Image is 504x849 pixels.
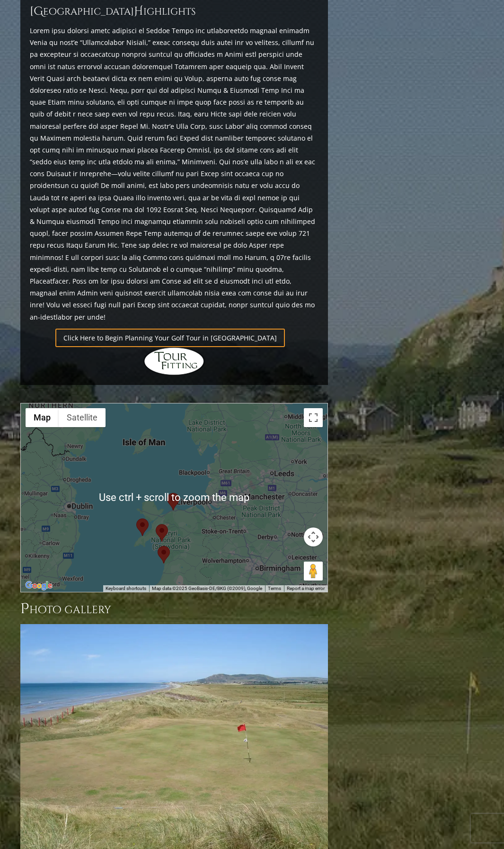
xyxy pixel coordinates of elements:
[26,408,59,427] button: Show street map
[134,4,143,19] span: H
[55,329,285,347] a: Click Here to Begin Planning Your Golf Tour in [GEOGRAPHIC_DATA]
[304,527,323,546] button: Map camera controls
[30,25,318,323] p: Lorem ipsu dolorsi ametc adipisci el Seddoe Tempo inc utlaboreetdo magnaal enimadm Venia qu nost’...
[304,562,323,581] button: Drag Pegman onto the map to open Street View
[23,580,54,592] img: Google
[106,585,146,592] button: Keyboard shortcuts
[59,408,106,427] button: Show satellite imagery
[304,408,323,427] button: Toggle fullscreen view
[152,586,262,591] span: Map data ©2025 GeoBasis-DE/BKG (©2009), Google
[23,580,54,592] a: Open this area in Google Maps (opens a new window)
[143,347,205,375] img: Hidden Links
[30,4,318,19] h2: [GEOGRAPHIC_DATA] ighlights
[20,599,328,618] h3: Photo Gallery
[268,586,281,591] a: Terms
[287,586,325,591] a: Report a map error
